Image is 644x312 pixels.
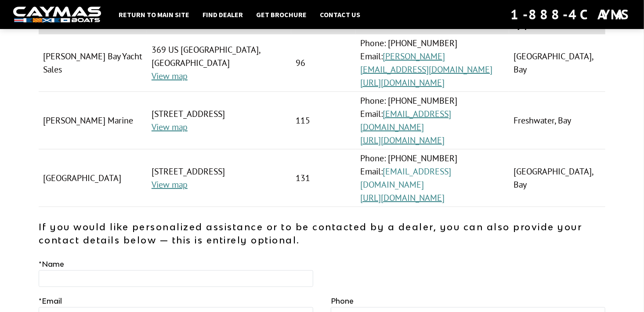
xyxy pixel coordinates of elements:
[147,34,291,92] td: 369 US [GEOGRAPHIC_DATA], [GEOGRAPHIC_DATA]
[315,9,365,20] a: Contact Us
[114,9,194,20] a: Return to main site
[356,149,509,207] td: Phone: [PHONE_NUMBER] Email:
[39,92,147,149] td: [PERSON_NAME] Marine
[509,92,605,149] td: Freshwater, Bay
[291,92,356,149] td: 115
[147,149,291,207] td: [STREET_ADDRESS]
[152,179,188,190] a: View map
[147,92,291,149] td: [STREET_ADDRESS]
[39,34,147,92] td: [PERSON_NAME] Bay Yacht Sales
[360,77,445,88] a: [URL][DOMAIN_NAME]
[252,9,311,20] a: Get Brochure
[509,149,605,207] td: [GEOGRAPHIC_DATA], Bay
[356,92,509,149] td: Phone: [PHONE_NUMBER] Email:
[360,51,492,75] a: [PERSON_NAME][EMAIL_ADDRESS][DOMAIN_NAME]
[291,34,356,92] td: 96
[360,108,451,133] a: [EMAIL_ADDRESS][DOMAIN_NAME]
[509,34,605,92] td: [GEOGRAPHIC_DATA], Bay
[152,70,188,82] a: View map
[13,7,101,23] img: white-logo-c9c8dbefe5ff5ceceb0f0178aa75bf4bb51f6bca0971e226c86eb53dfe498488.png
[360,166,451,190] a: [EMAIL_ADDRESS][DOMAIN_NAME]
[39,259,64,269] label: Name
[360,134,445,146] a: [URL][DOMAIN_NAME]
[152,121,188,133] a: View map
[39,220,605,247] p: If you would like personalized assistance or to be contacted by a dealer, you can also provide yo...
[360,192,445,203] a: [URL][DOMAIN_NAME]
[331,296,354,306] label: Phone
[291,149,356,207] td: 131
[39,149,147,207] td: [GEOGRAPHIC_DATA]
[356,34,509,92] td: Phone: [PHONE_NUMBER] Email:
[198,9,247,20] a: Find Dealer
[39,296,62,306] label: Email
[510,5,631,24] div: 1-888-4CAYMAS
